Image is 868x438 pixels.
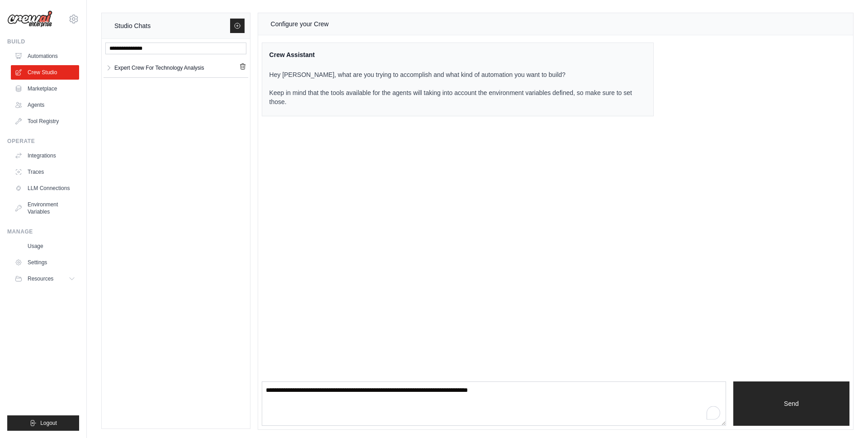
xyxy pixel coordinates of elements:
button: Logout [7,415,79,431]
a: Marketplace [11,81,79,96]
a: Usage [11,239,79,253]
a: Tool Registry [11,114,79,129]
button: Send [733,381,849,426]
a: Traces [11,165,79,179]
span: Logout [40,419,57,427]
div: Operate [7,138,79,145]
img: Logo [7,10,52,28]
a: Agents [11,98,79,112]
a: Crew Studio [11,65,79,80]
div: Expert Crew For Technology Analysis [114,63,204,72]
button: Resources [11,271,79,286]
div: Configure your Crew [271,19,329,29]
a: Expert Crew For Technology Analysis [113,62,239,74]
a: Automations [11,49,79,63]
div: Crew Assistant [269,50,635,59]
a: Environment Variables [11,197,79,219]
a: Integrations [11,148,79,163]
a: LLM Connections [11,181,79,195]
span: Resources [28,275,53,282]
div: Manage [7,228,79,235]
p: Hey [PERSON_NAME], what are you trying to accomplish and what kind of automation you want to buil... [269,70,635,106]
a: Settings [11,255,79,270]
textarea: To enrich screen reader interactions, please activate Accessibility in Grammarly extension settings [262,381,726,426]
div: Build [7,38,79,45]
div: Studio Chats [114,20,151,31]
